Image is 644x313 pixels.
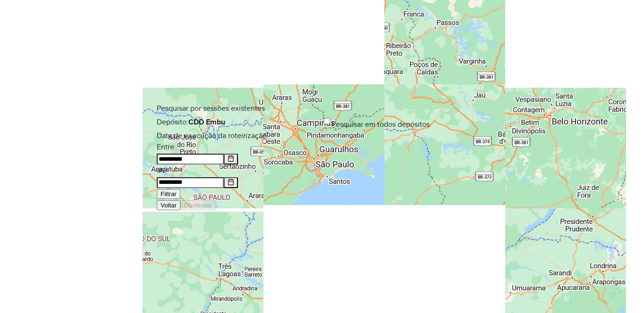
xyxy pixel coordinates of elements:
label: Entre [157,143,174,151]
label: Depósito: [157,118,225,126]
button: Choose Date [224,177,238,188]
button: Voltar [157,200,180,210]
button: Confirmar [180,200,216,210]
label: até [157,166,167,174]
div: Pesquisar em todos depósitos [322,114,487,130]
button: Filtrar [157,189,180,199]
span: Pesquisar por sessões existentes [157,103,265,114]
strong: CDD Embu [188,118,225,126]
button: Choose Date [224,154,238,165]
label: Data de execução da roteirização: [157,132,269,140]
